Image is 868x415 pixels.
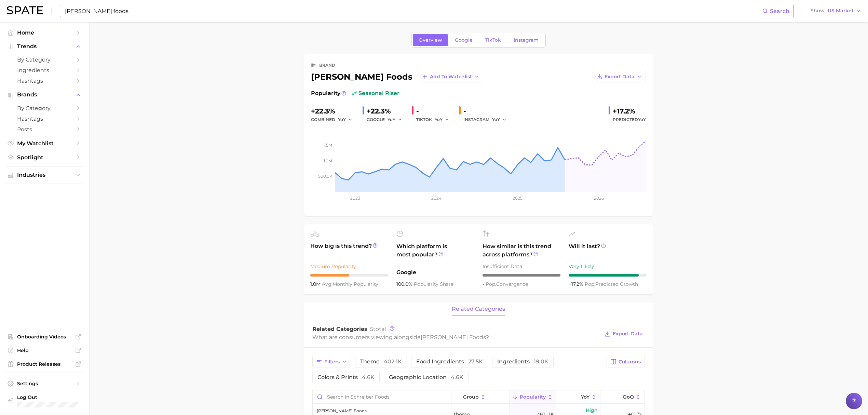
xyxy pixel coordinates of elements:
[5,378,83,389] a: Settings
[17,140,72,147] span: My Watchlist
[64,5,762,17] input: Search here for a brand, industry, or ingredient
[322,281,333,287] abbr: average
[603,329,645,339] button: Export Data
[492,117,500,122] span: YoY
[534,358,548,365] span: 19.0k
[5,76,83,86] a: Hashtags
[388,116,402,124] button: YoY
[451,374,463,380] span: 4.6k
[5,392,83,410] a: Log out. Currently logged in with e-mail trisha.hanold@schreiberfoods.com.
[17,116,72,122] span: Hashtags
[600,390,644,404] button: QoQ
[352,91,357,96] img: seasonal riser
[17,347,72,353] span: Help
[310,262,388,270] div: Medium Popularity
[17,334,72,340] span: Onboarding Videos
[311,71,483,82] div: [PERSON_NAME] foods
[449,34,478,46] a: Google
[416,106,454,117] div: -
[367,106,407,117] div: +22.3%
[396,281,414,287] span: 100.0%
[5,138,83,149] a: My Watchlist
[17,394,100,400] span: Log Out
[310,281,322,287] span: 1.0m
[419,37,442,43] span: Overview
[5,152,83,163] a: Spotlight
[324,359,340,365] span: Filters
[435,117,443,122] span: YoY
[310,274,388,277] div: 5 / 10
[485,37,501,43] span: TikTok
[322,281,378,287] span: monthly popularity
[770,8,789,14] span: Search
[607,356,645,367] button: Columns
[17,78,72,84] span: Hashtags
[421,334,486,340] span: [PERSON_NAME] foods
[17,105,72,111] span: by Category
[483,281,486,287] span: -
[569,262,647,270] div: Very Likely
[338,116,353,124] button: YoY
[338,117,346,122] span: YoY
[17,172,72,178] span: Industries
[513,196,523,201] tspan: 2025
[413,34,448,46] a: Overview
[313,390,451,403] input: Search in schreiber foods
[613,106,646,117] div: +17.2%
[416,116,454,124] div: TIKTOK
[585,281,595,287] abbr: popularity index
[5,345,83,356] a: Help
[370,326,386,332] span: total
[605,74,635,80] span: Export Data
[569,274,647,277] div: 9 / 10
[520,394,546,400] span: Popularity
[486,281,496,287] abbr: popularity index
[809,6,863,15] button: ShowUS Market
[463,116,511,124] div: INSTAGRAM
[5,41,83,52] button: Trends
[828,9,854,13] span: US Market
[594,196,604,201] tspan: 2026
[514,37,539,43] span: Instagram
[483,242,560,259] span: How similar is this trend across platforms?
[312,333,599,342] div: What are consumers viewing alongside ?
[556,390,600,404] button: YoY
[5,103,83,113] a: by Category
[479,34,507,46] a: TikTok
[317,375,375,380] span: colors & prints
[311,89,340,97] span: Popularity
[451,390,510,404] button: group
[510,390,556,404] button: Popularity
[362,374,375,380] span: 4.6k
[5,65,83,76] a: Ingredients
[430,74,472,80] span: Add to Watchlist
[5,113,83,124] a: Hashtags
[416,359,483,364] span: food ingredients
[638,117,646,122] span: YoY
[508,34,544,46] a: Instagram
[463,106,511,117] div: -
[619,359,641,365] span: Columns
[586,406,598,414] span: High
[452,306,505,312] span: related categories
[311,106,357,117] div: +22.3%
[463,394,479,400] span: group
[350,196,360,201] tspan: 2023
[367,116,407,124] div: GOOGLE
[312,326,367,332] span: Related Categories
[17,29,72,36] span: Home
[414,281,453,287] span: popularity share
[569,281,585,287] span: +17.2%
[17,43,72,50] span: Trends
[389,375,463,380] span: geographic location
[569,242,647,259] span: Will it last?
[7,6,43,14] img: SPATE
[483,262,560,270] div: Insufficient Data
[17,56,72,63] span: by Category
[5,332,83,342] a: Onboarding Videos
[435,116,449,124] button: YoY
[384,358,402,365] span: 402.1k
[360,359,402,364] span: theme
[623,394,634,400] span: QoQ
[310,242,388,259] span: How big is this trend?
